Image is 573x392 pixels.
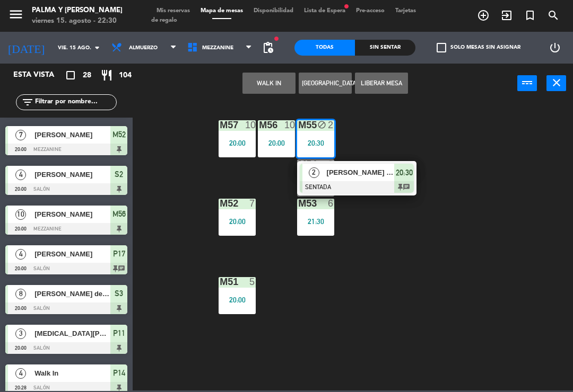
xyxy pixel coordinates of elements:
span: Mapa de mesas [195,8,248,14]
i: arrow_drop_down [91,41,103,54]
div: 20:30 [297,139,334,147]
span: P11 [113,327,125,340]
span: Disponibilidad [248,8,299,14]
div: 20:00 [219,218,256,225]
span: M52 [112,128,126,141]
i: turned_in_not [524,9,536,22]
span: 8 [15,289,26,299]
span: 4 [15,249,26,260]
div: 10 [245,120,256,130]
span: [MEDICAL_DATA][PERSON_NAME] [34,328,110,339]
span: Almuerzo [129,45,158,51]
span: 10 [15,209,26,220]
span: 20:30 [396,166,413,179]
i: filter_list [21,96,34,109]
div: Sin sentar [355,40,415,56]
div: M56 [259,120,259,130]
div: 20:00 [219,139,256,147]
button: menu [8,6,24,26]
div: 21:30 [297,218,334,225]
div: 20:00 [258,139,295,147]
div: 6 [328,199,334,208]
span: [PERSON_NAME] de la [PERSON_NAME] [34,288,110,299]
span: Pre-acceso [351,8,390,14]
div: 2 [328,159,334,169]
i: power_settings_new [549,41,561,54]
span: [PERSON_NAME] [34,129,110,140]
div: M51 [220,277,220,287]
i: restaurant [100,69,113,82]
span: check_box_outline_blank [437,43,446,52]
span: fiber_manual_record [273,35,280,42]
button: power_input [517,75,537,91]
div: 2 [328,120,334,130]
i: power_input [521,76,534,89]
span: Reserva especial [518,6,542,24]
div: M52 [220,199,220,208]
button: WALK IN [242,73,296,94]
span: Walk In [34,368,110,379]
i: search [547,9,560,22]
div: Palma y [PERSON_NAME] [32,5,123,16]
span: Mis reservas [151,8,195,14]
span: WALK IN [495,6,518,24]
button: close [546,75,566,91]
label: Solo mesas sin asignar [437,43,520,52]
div: 10 [284,120,295,130]
span: 7 [15,130,26,140]
span: Mezzanine [202,45,233,51]
div: M53 [298,199,299,208]
span: BUSCAR [542,6,565,24]
span: [PERSON_NAME] [34,209,110,220]
span: 3 [15,328,26,339]
i: menu [8,6,24,22]
span: [PERSON_NAME] [34,248,110,260]
div: 20:00 [219,296,256,304]
span: fiber_manual_record [343,3,350,10]
span: 104 [119,69,132,82]
i: crop_square [64,69,77,82]
span: 4 [15,368,26,379]
span: [PERSON_NAME] [34,169,110,180]
div: 7 [249,199,256,208]
span: P17 [113,247,125,260]
span: P14 [113,367,125,379]
div: M57 [220,120,220,130]
i: block [317,120,326,129]
span: 28 [83,69,91,82]
div: M55 [298,120,299,130]
div: Esta vista [5,69,76,82]
span: pending_actions [262,41,274,54]
span: S3 [115,287,123,300]
span: [PERSON_NAME] de la [PERSON_NAME] [327,167,395,178]
span: RESERVAR MESA [472,6,495,24]
span: 2 [309,167,319,178]
span: M56 [112,208,126,220]
span: 4 [15,170,26,180]
div: M54 [298,159,299,169]
button: Liberar Mesa [355,73,408,94]
div: 5 [249,277,256,287]
div: viernes 15. agosto - 22:30 [32,16,123,26]
input: Filtrar por nombre... [34,96,116,108]
div: Todas [294,40,355,56]
span: S2 [115,168,123,181]
i: add_circle_outline [477,9,490,22]
i: close [550,76,563,89]
span: Lista de Espera [299,8,351,14]
button: [GEOGRAPHIC_DATA] [299,73,352,94]
i: exit_to_app [500,9,513,22]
